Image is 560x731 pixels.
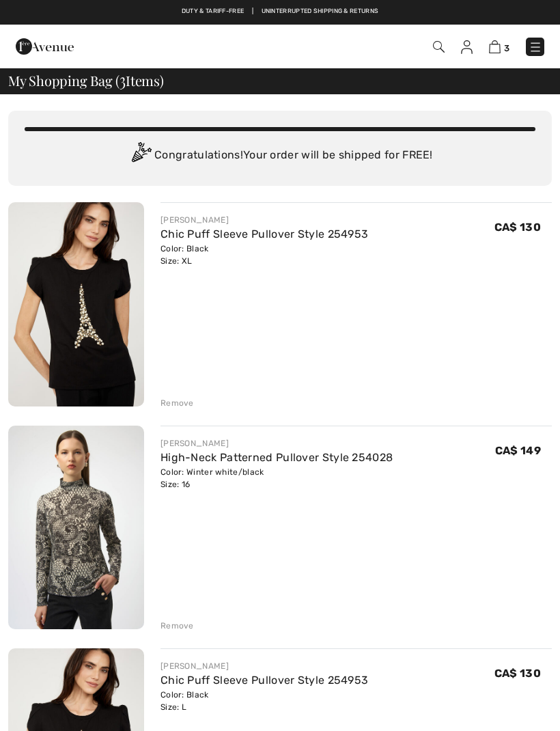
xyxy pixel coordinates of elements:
[160,227,368,240] a: Chic Puff Sleeve Pullover Style 254953
[160,466,393,491] div: Color: Winter white/black Size: 16
[16,33,74,60] img: 1ère Avenue
[8,74,164,87] span: My Shopping Bag ( Items)
[160,243,368,267] div: Color: Black Size: XL
[160,689,368,713] div: Color: Black Size: L
[16,39,74,52] a: 1ère Avenue
[8,426,144,629] img: High-Neck Patterned Pullover Style 254028
[120,70,126,88] span: 3
[489,38,509,55] a: 3
[504,43,509,53] span: 3
[433,41,445,53] img: Search
[160,437,393,450] div: [PERSON_NAME]
[160,620,194,632] div: Remove
[489,40,501,53] img: Shopping Bag
[127,142,154,169] img: Congratulation2.svg
[160,214,368,226] div: [PERSON_NAME]
[494,667,541,680] span: CA$ 130
[529,40,542,54] img: Menu
[160,660,368,672] div: [PERSON_NAME]
[160,397,194,409] div: Remove
[8,202,144,406] img: Chic Puff Sleeve Pullover Style 254953
[461,40,473,54] img: My Info
[160,674,368,687] a: Chic Puff Sleeve Pullover Style 254953
[160,451,393,464] a: High-Neck Patterned Pullover Style 254028
[495,444,541,457] span: CA$ 149
[494,221,541,234] span: CA$ 130
[25,142,535,169] div: Congratulations! Your order will be shipped for FREE!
